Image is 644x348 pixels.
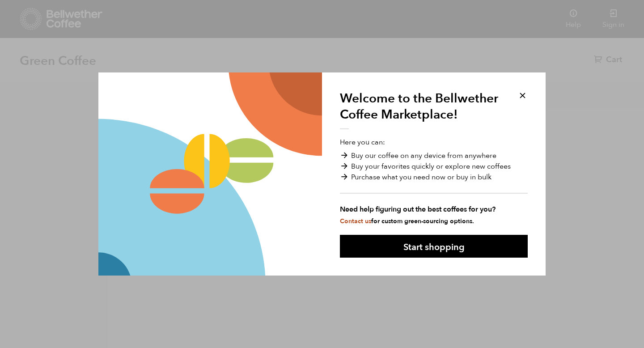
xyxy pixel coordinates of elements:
[340,150,528,161] li: Buy our coffee on any device from anywhere
[340,137,528,225] p: Here you can:
[340,90,505,130] h1: Welcome to the Bellwether Coffee Marketplace!
[340,204,528,215] strong: Need help figuring out the best coffees for you?
[340,217,371,225] a: Contact us
[340,217,474,225] small: for custom green-sourcing options.
[340,172,528,182] li: Purchase what you need now or buy in bulk
[340,161,528,172] li: Buy your favorites quickly or explore new coffees
[340,235,528,258] button: Start shopping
